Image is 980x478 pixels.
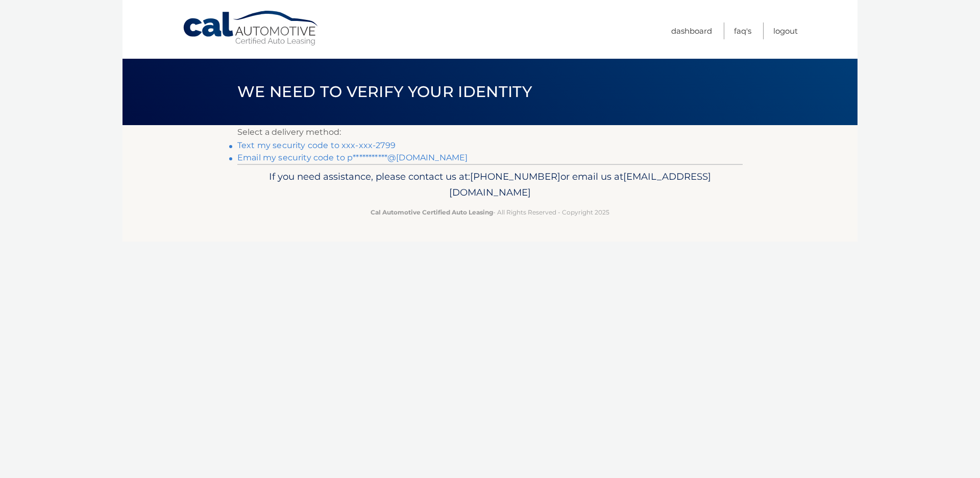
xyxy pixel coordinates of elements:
[237,82,532,101] span: We need to verify your identity
[671,22,712,39] a: Dashboard
[371,208,493,216] strong: Cal Automotive Certified Auto Leasing
[237,140,396,150] a: Text my security code to xxx-xxx-2799
[237,125,743,139] p: Select a delivery method:
[244,207,736,218] p: - All Rights Reserved - Copyright 2025
[182,10,320,46] a: Cal Automotive
[470,171,560,182] span: [PHONE_NUMBER]
[773,22,798,39] a: Logout
[244,169,736,201] p: If you need assistance, please contact us at: or email us at
[734,22,751,39] a: FAQ's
